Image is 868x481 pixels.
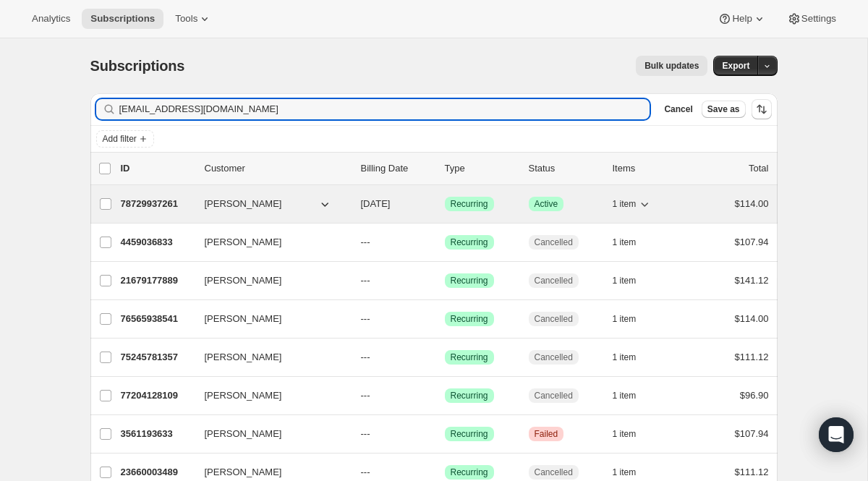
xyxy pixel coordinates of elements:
[735,428,769,439] span: $107.94
[121,161,193,176] p: ID
[613,352,637,363] span: 1 item
[361,161,433,176] p: Billing Date
[664,103,692,115] span: Cancel
[644,60,699,72] span: Bulk updates
[361,352,370,362] span: ---
[196,422,341,446] button: [PERSON_NAME]
[121,271,769,291] div: 21679177889[PERSON_NAME]---SuccessRecurringCancelled1 item$141.12
[735,467,769,477] span: $111.12
[613,386,652,406] button: 1 item
[361,275,370,286] span: ---
[451,467,488,478] span: Recurring
[121,386,769,406] div: 77204128109[PERSON_NAME]---SuccessRecurringCancelled1 item$96.90
[535,275,573,286] span: Cancelled
[361,428,370,439] span: ---
[735,237,769,247] span: $107.94
[819,417,854,452] div: Open Intercom Messenger
[735,275,769,286] span: $141.12
[613,313,637,325] span: 1 item
[121,347,769,367] div: 75245781357[PERSON_NAME]---SuccessRecurringCancelled1 item$111.12
[361,313,370,324] span: ---
[749,161,768,176] p: Total
[613,271,652,291] button: 1 item
[732,13,752,25] span: Help
[121,309,769,329] div: 76565938541[PERSON_NAME]---SuccessRecurringCancelled1 item$114.00
[121,194,769,214] div: 78729937261[PERSON_NAME][DATE]SuccessRecurringSuccessActive1 item$114.00
[613,232,652,252] button: 1 item
[613,309,652,329] button: 1 item
[735,198,769,209] span: $114.00
[361,467,370,477] span: ---
[535,390,573,401] span: Cancelled
[613,424,652,444] button: 1 item
[752,99,772,119] button: Sort the results
[205,388,282,403] span: [PERSON_NAME]
[613,275,637,286] span: 1 item
[451,275,488,286] span: Recurring
[196,192,341,216] button: [PERSON_NAME]
[361,390,370,401] span: ---
[613,237,637,248] span: 1 item
[722,60,749,72] span: Export
[166,9,221,29] button: Tools
[32,13,70,25] span: Analytics
[535,198,558,210] span: Active
[613,347,652,367] button: 1 item
[121,424,769,444] div: 3561193633[PERSON_NAME]---SuccessRecurringCriticalFailed1 item$107.94
[361,237,370,247] span: ---
[361,198,391,209] span: [DATE]
[103,133,137,145] span: Add filter
[196,269,341,292] button: [PERSON_NAME]
[23,9,79,29] button: Analytics
[445,161,517,176] div: Type
[196,307,341,331] button: [PERSON_NAME]
[613,161,685,176] div: Items
[121,312,193,326] p: 76565938541
[90,13,155,25] span: Subscriptions
[613,390,637,401] span: 1 item
[735,352,769,362] span: $111.12
[613,194,652,214] button: 1 item
[529,161,601,176] p: Status
[535,428,558,440] span: Failed
[735,313,769,324] span: $114.00
[96,130,154,148] button: Add filter
[121,232,769,252] div: 4459036833[PERSON_NAME]---SuccessRecurringCancelled1 item$107.94
[613,428,637,440] span: 1 item
[121,465,193,480] p: 23660003489
[205,161,349,176] p: Customer
[636,56,707,76] button: Bulk updates
[451,352,488,363] span: Recurring
[778,9,845,29] button: Settings
[121,197,193,211] p: 78729937261
[196,384,341,407] button: [PERSON_NAME]
[713,56,758,76] button: Export
[82,9,163,29] button: Subscriptions
[205,235,282,250] span: [PERSON_NAME]
[707,103,740,115] span: Save as
[121,273,193,288] p: 21679177889
[535,313,573,325] span: Cancelled
[535,352,573,363] span: Cancelled
[121,235,193,250] p: 4459036833
[702,101,746,118] button: Save as
[205,465,282,480] span: [PERSON_NAME]
[175,13,197,25] span: Tools
[196,346,341,369] button: [PERSON_NAME]
[121,388,193,403] p: 77204128109
[740,390,769,401] span: $96.90
[451,313,488,325] span: Recurring
[451,237,488,248] span: Recurring
[801,13,836,25] span: Settings
[658,101,698,118] button: Cancel
[205,350,282,365] span: [PERSON_NAME]
[205,427,282,441] span: [PERSON_NAME]
[535,237,573,248] span: Cancelled
[121,161,769,176] div: IDCustomerBilling DateTypeStatusItemsTotal
[535,467,573,478] span: Cancelled
[451,390,488,401] span: Recurring
[709,9,775,29] button: Help
[196,231,341,254] button: [PERSON_NAME]
[205,312,282,326] span: [PERSON_NAME]
[451,198,488,210] span: Recurring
